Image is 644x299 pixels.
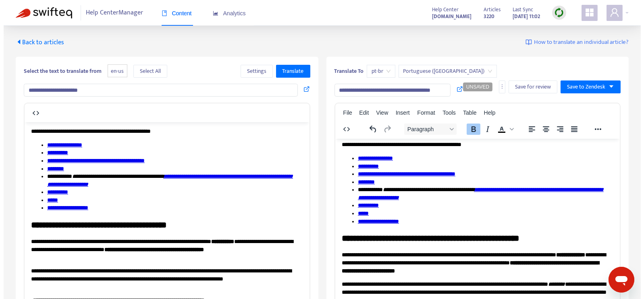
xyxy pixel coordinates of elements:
span: Table [459,109,473,116]
span: pt-br [368,65,387,77]
span: Translate [279,67,300,76]
span: How to translate an individual article? [530,38,625,47]
button: Bold [463,124,476,135]
span: Analytics [209,10,242,16]
button: Select All [130,65,164,78]
span: Settings [243,67,263,76]
span: Save for review [511,82,547,91]
span: en-us [104,64,124,78]
button: Redo [376,124,390,135]
button: Translate [272,65,307,78]
span: more [496,84,501,89]
span: Help Center [428,5,455,14]
span: Articles [480,5,497,14]
button: Reveal or hide additional toolbar items [587,124,601,135]
span: Format [413,109,431,116]
span: Edit [355,109,365,116]
img: Swifteq [12,7,69,19]
span: caret-down [605,84,611,89]
button: Justify [563,124,577,135]
span: View [372,109,384,116]
button: Save for review [505,80,554,93]
span: Portuguese (Brazil) [400,65,488,77]
strong: 3220 [480,12,491,21]
span: Help [480,109,492,116]
span: Tools [439,109,452,116]
a: How to translate an individual article? [522,38,625,47]
span: UNSAVED [463,84,486,90]
b: Select the text to translate from [20,66,98,76]
button: Undo [362,124,376,135]
span: Save to Zendesk [563,82,602,91]
span: Insert [392,109,406,116]
button: Settings [237,65,269,78]
button: Align center [535,124,549,135]
button: Italic [477,124,490,135]
span: book [158,10,164,16]
span: Select All [136,67,157,76]
span: File [339,109,349,116]
span: Paragraph [403,126,443,132]
span: area-chart [209,10,215,16]
a: [DOMAIN_NAME] [428,12,468,21]
button: more [495,80,502,93]
img: image-link [522,39,528,45]
span: Back to articles [12,37,60,48]
button: Align left [521,124,535,135]
span: caret-left [12,39,19,45]
span: appstore [581,8,591,17]
span: user [606,8,616,17]
img: sync.dc5367851b00ba804db3.png [551,8,561,18]
b: Translate To [331,66,360,76]
button: Align right [549,124,563,135]
button: Save to Zendeskcaret-down [557,80,617,93]
button: Block Paragraph [400,124,453,135]
span: Content [158,10,188,16]
span: Help Center Manager [83,5,140,21]
span: Last Sync [509,5,530,14]
strong: [DATE] 11:02 [509,12,536,21]
iframe: Button to launch messaging window [605,267,631,293]
div: Text color Black [491,124,511,135]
